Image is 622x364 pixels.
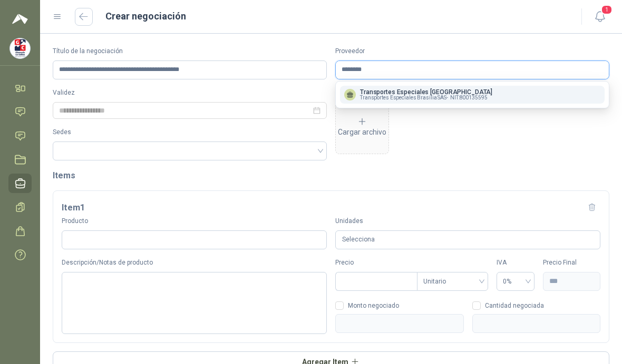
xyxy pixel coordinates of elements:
h1: Crear negociación [105,9,186,24]
img: Logo peakr [12,13,28,25]
div: Cargar archivo [338,117,386,138]
label: Sedes [53,127,327,137]
span: Transportes Especiales Brasilia SAS - [360,95,448,100]
h3: Item 1 [62,201,85,215]
label: Descripción/Notas de producto [62,258,327,268]
div: Selecciona [335,230,600,250]
label: IVA [497,258,534,268]
label: Unidades [335,216,600,226]
span: Monto negociado [344,302,403,309]
span: Unitario [423,274,482,289]
label: Proveedor [335,46,609,56]
button: Transportes Especiales [GEOGRAPHIC_DATA]Transportes Especiales Brasilia SAS-NIT:800135595 [340,86,605,104]
label: Precio Final [543,258,600,268]
button: 1 [590,7,609,26]
p: Transportes Especiales [GEOGRAPHIC_DATA] [360,89,492,95]
span: Cantidad negociada [481,302,548,309]
label: Precio [335,258,417,268]
label: Título de la negociación [53,46,327,56]
label: Producto [62,216,327,226]
span: NIT : 800135595 [450,95,488,100]
label: Validez [53,88,327,98]
span: 1 [601,5,613,15]
h2: Items [53,169,609,182]
span: 0% [503,274,528,289]
img: Company Logo [10,38,30,58]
